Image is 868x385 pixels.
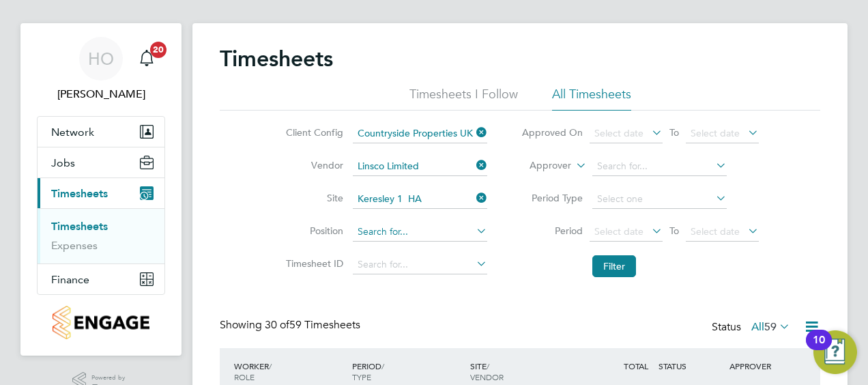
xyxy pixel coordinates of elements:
[133,37,160,81] a: 20
[282,159,343,171] label: Vendor
[353,255,487,274] input: Search for...
[726,354,797,378] div: APPROVER
[150,42,167,58] span: 20
[353,223,487,242] input: Search for...
[282,192,343,204] label: Site
[521,192,583,204] label: Period Type
[813,330,857,374] button: Open Resource Center, 10 new notifications
[592,255,636,277] button: Filter
[381,360,384,371] span: /
[521,126,583,139] label: Approved On
[624,360,648,371] span: TOTAL
[38,208,164,263] div: Timesheets
[282,257,343,270] label: Timesheet ID
[409,86,518,111] li: Timesheets I Follow
[691,225,740,238] span: Select date
[353,190,487,209] input: Search for...
[764,320,777,334] span: 59
[51,126,94,139] span: Network
[38,117,164,147] button: Network
[594,127,643,139] span: Select date
[665,124,683,141] span: To
[51,239,98,252] a: Expenses
[352,371,371,382] span: TYPE
[655,354,726,378] div: STATUS
[265,318,289,332] span: 30 of
[91,372,130,384] span: Powered by
[51,273,89,286] span: Finance
[353,157,487,176] input: Search for...
[37,37,165,102] a: HO[PERSON_NAME]
[592,157,727,176] input: Search for...
[265,318,360,332] span: 59 Timesheets
[282,126,343,139] label: Client Config
[38,147,164,177] button: Jobs
[51,220,108,233] a: Timesheets
[510,159,571,173] label: Approver
[38,264,164,294] button: Finance
[751,320,790,334] label: All
[220,45,333,72] h2: Timesheets
[37,306,165,339] a: Go to home page
[691,127,740,139] span: Select date
[38,178,164,208] button: Timesheets
[594,225,643,238] span: Select date
[51,156,75,169] span: Jobs
[665,222,683,240] span: To
[269,360,272,371] span: /
[470,371,504,382] span: VENDOR
[51,187,108,200] span: Timesheets
[353,124,487,143] input: Search for...
[712,318,793,337] div: Status
[53,306,149,339] img: countryside-properties-logo-retina.png
[37,86,165,102] span: Harry Owen
[592,190,727,209] input: Select one
[88,50,114,68] span: HO
[552,86,631,111] li: All Timesheets
[20,23,182,356] nav: Main navigation
[234,371,255,382] span: ROLE
[282,225,343,237] label: Position
[487,360,489,371] span: /
[813,340,825,358] div: 10
[220,318,363,332] div: Showing
[521,225,583,237] label: Period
